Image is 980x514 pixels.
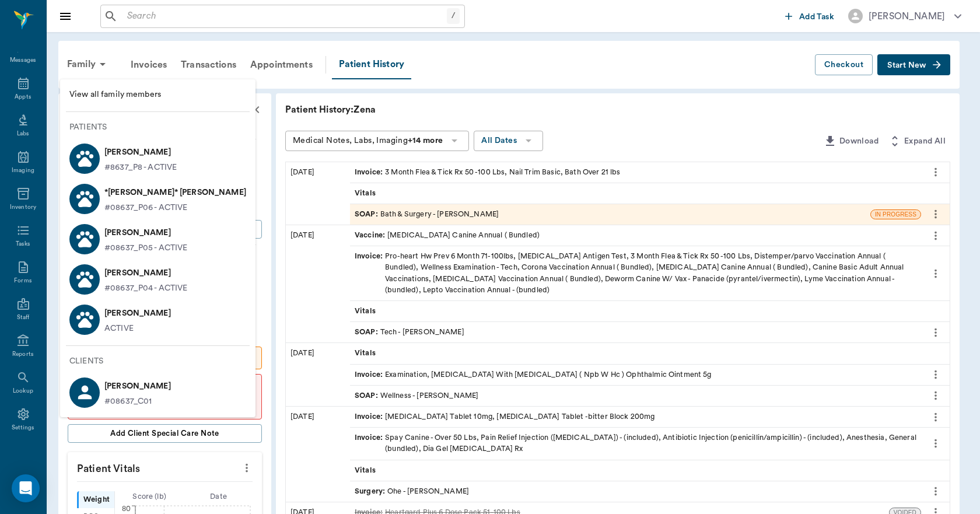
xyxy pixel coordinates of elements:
div: Open Intercom Messenger [12,474,40,502]
p: #08637_P06 - ACTIVE [104,202,188,214]
a: *[PERSON_NAME]* [PERSON_NAME]#08637_P06 - ACTIVE [60,179,256,219]
p: #08637_P04 - ACTIVE [104,282,188,295]
p: #08637_P05 - ACTIVE [104,242,188,254]
p: *[PERSON_NAME]* [PERSON_NAME] [104,183,246,202]
a: [PERSON_NAME]#08637_P05 - ACTIVE [60,219,256,259]
p: [PERSON_NAME] [104,304,171,323]
a: [PERSON_NAME]#08637_P04 - ACTIVE [60,259,256,299]
a: [PERSON_NAME] ACTIVE [60,299,256,340]
p: Clients [69,355,256,368]
p: [PERSON_NAME] [104,143,177,162]
span: View all family members [69,89,246,101]
a: [PERSON_NAME]#08637_C01 [60,372,256,412]
p: ACTIVE [104,323,134,335]
p: #08637_C01 [104,396,171,408]
p: Patients [69,121,256,134]
p: [PERSON_NAME] [104,377,171,396]
p: [PERSON_NAME] [104,264,188,282]
a: [PERSON_NAME]#8637_P8 - ACTIVE [60,138,256,179]
p: #8637_P8 - ACTIVE [104,162,177,174]
p: [PERSON_NAME] [104,223,188,242]
a: View all family members [60,84,256,106]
